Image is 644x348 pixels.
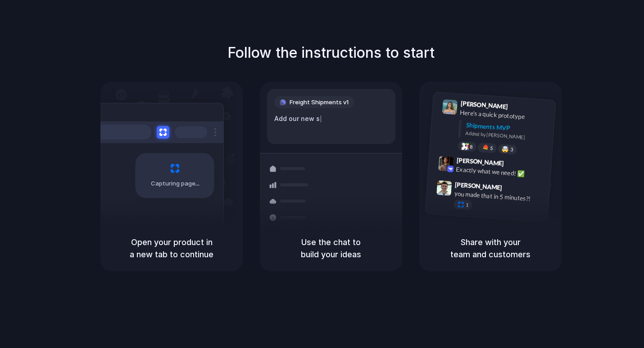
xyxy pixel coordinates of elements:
[470,144,473,149] span: 8
[274,114,388,124] div: Add our new s
[510,147,513,152] span: 3
[455,180,503,193] span: [PERSON_NAME]
[290,98,349,107] span: Freight Shipments v1
[511,103,529,114] span: 9:41 AM
[271,236,391,260] h5: Use the chat to build your ideas
[466,203,469,208] span: 1
[460,98,508,111] span: [PERSON_NAME]
[502,146,509,153] div: 🤯
[456,155,504,168] span: [PERSON_NAME]
[507,159,525,170] span: 9:42 AM
[490,146,493,151] span: 5
[456,164,546,180] div: Exactly what we need! ✅
[505,184,523,195] span: 9:47 AM
[151,179,201,188] span: Capturing page
[430,236,551,260] h5: Share with your team and customers
[111,236,232,260] h5: Open your product in a new tab to continue
[466,121,549,135] div: Shipments MVP
[460,108,550,123] div: Here's a quick prototype
[465,130,548,143] div: Added by [PERSON_NAME]
[454,189,544,204] div: you made that in 5 minutes?!
[227,42,435,64] h1: Follow the instructions to start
